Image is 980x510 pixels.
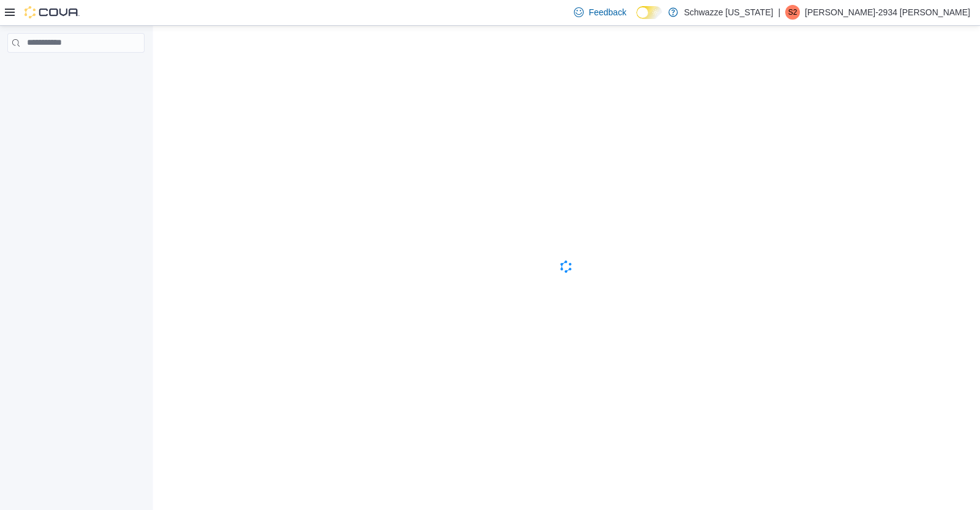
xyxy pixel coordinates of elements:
span: Feedback [589,6,626,18]
div: Steven-2934 Fuentes [785,5,800,20]
p: | [778,5,780,20]
img: Cova [24,6,80,18]
span: Dark Mode [636,19,637,20]
p: Schwazze [US_STATE] [684,5,774,20]
p: [PERSON_NAME]-2934 [PERSON_NAME] [805,5,970,20]
span: S2 [788,5,797,20]
nav: Complex example [7,55,145,85]
input: Dark Mode [636,6,662,19]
